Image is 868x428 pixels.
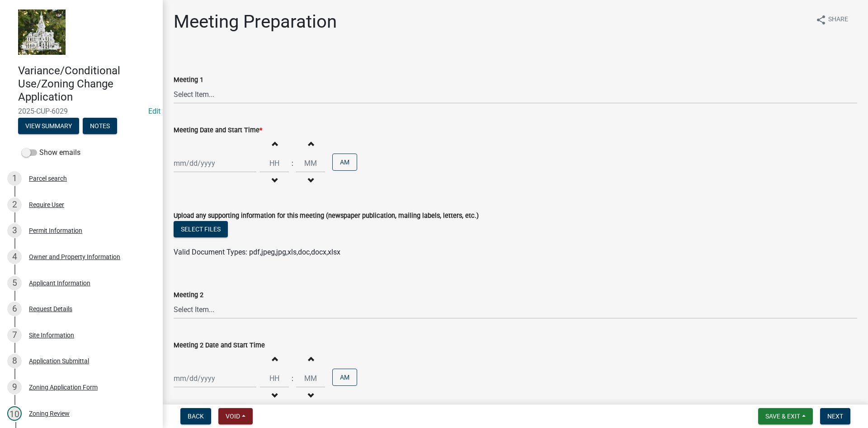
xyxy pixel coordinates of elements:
div: 9 [7,380,22,394]
div: Application Submittal [29,358,89,364]
div: : [289,158,296,169]
button: AM [332,369,357,386]
div: 8 [7,354,22,368]
button: Back [180,408,211,424]
button: shareShare [808,11,855,29]
input: Hours [260,154,289,173]
h4: Variance/Conditional Use/Zoning Change Application [18,64,156,103]
div: 10 [7,406,22,421]
div: Permit Information [29,227,82,234]
img: Marshall County, Iowa [18,10,66,55]
wm-modal-confirm: Notes [83,123,117,130]
input: mm/dd/yyyy [174,369,256,388]
input: mm/dd/yyyy [174,154,256,173]
button: Next [820,408,850,424]
span: Void [226,413,240,420]
div: 1 [7,171,22,186]
wm-modal-confirm: Edit Application Number [148,107,160,115]
wm-modal-confirm: Summary [18,123,79,130]
i: share [816,14,826,25]
div: Request Details [29,306,72,312]
span: Save & Exit [765,413,800,420]
button: Select files [174,221,228,237]
div: 6 [7,302,22,316]
div: 2 [7,197,22,212]
label: Meeting 2 [174,292,203,298]
button: Void [218,408,253,424]
div: Owner and Property Information [29,254,120,260]
input: Minutes [296,154,325,173]
label: Show emails [22,147,80,158]
span: 2025-CUP-6029 [18,107,145,115]
div: Parcel search [29,175,67,182]
span: Next [827,413,843,420]
div: Applicant Information [29,280,90,286]
div: Site Information [29,332,74,338]
button: AM [332,154,357,171]
a: Edit [148,107,160,115]
span: Back [188,413,204,420]
label: Upload any supporting information for this meeting (newspaper publication, mailing labels, letter... [174,213,479,219]
span: Share [828,14,848,25]
div: 3 [7,223,22,238]
input: Minutes [296,369,325,388]
button: View Summary [18,118,79,134]
label: Meeting 1 [174,77,203,83]
span: Valid Document Types: pdf,jpeg,jpg,xls,doc,docx,xlsx [174,248,340,256]
h1: Meeting Preparation [174,11,337,33]
input: Hours [260,369,289,388]
div: Require User [29,202,64,208]
label: Meeting Date and Start Time [174,127,262,134]
div: 7 [7,328,22,342]
div: Zoning Application Form [29,384,98,390]
button: Save & Exit [758,408,813,424]
div: : [289,373,296,384]
div: 5 [7,276,22,290]
div: Zoning Review [29,410,70,417]
button: Notes [83,118,117,134]
label: Meeting 2 Date and Start Time [174,342,265,349]
div: 4 [7,250,22,264]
